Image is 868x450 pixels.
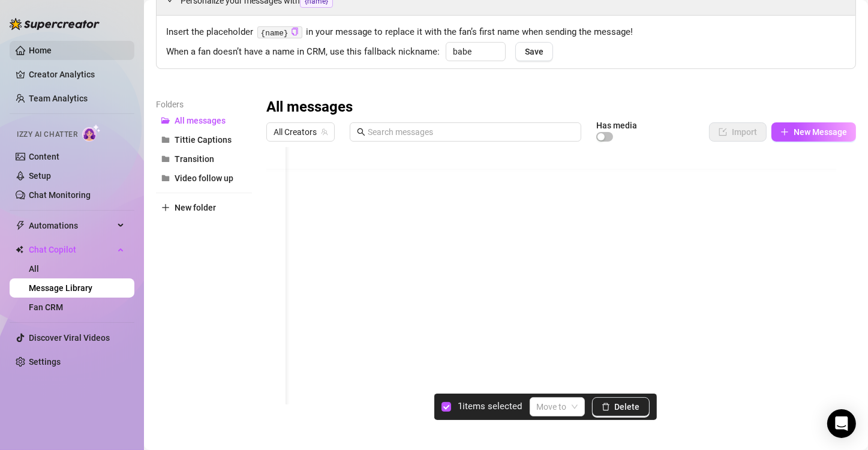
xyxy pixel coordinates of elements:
[29,302,63,312] a: Fan CRM
[274,123,328,141] span: All Creators
[29,283,92,293] a: Message Library
[515,42,553,61] button: Save
[257,26,302,39] code: {name}
[29,333,110,343] a: Discover Viral Videos
[29,216,114,235] span: Automations
[175,173,233,183] span: Video follow up
[596,122,637,129] article: Has media
[29,46,52,55] a: Home
[166,25,846,40] span: Insert the placeholder in your message to replace it with the fan’s first name when sending the m...
[161,155,170,163] span: folder
[780,128,789,136] span: plus
[161,174,170,182] span: folder
[175,154,214,164] span: Transition
[17,129,77,140] span: Izzy AI Chatter
[525,47,543,56] span: Save
[321,128,328,136] span: team
[29,152,59,161] a: Content
[827,409,856,438] div: Open Intercom Messenger
[175,116,226,125] span: All messages
[29,171,51,181] a: Setup
[29,240,114,259] span: Chat Copilot
[161,136,170,144] span: folder
[602,403,610,411] span: delete
[175,203,216,212] span: New folder
[458,400,522,414] article: 1 items selected
[29,65,125,84] a: Creator Analytics
[29,190,91,200] a: Chat Monitoring
[166,45,440,59] span: When a fan doesn’t have a name in CRM, use this fallback nickname:
[16,245,23,254] img: Chat Copilot
[82,124,101,142] img: AI Chatter
[16,221,25,230] span: thunderbolt
[266,98,353,117] h3: All messages
[29,357,61,367] a: Settings
[615,402,640,412] span: Delete
[771,122,856,142] button: New Message
[10,18,100,30] img: logo-BBDzfeDw.svg
[357,128,365,136] span: search
[29,264,39,274] a: All
[291,28,299,37] button: Click to Copy
[291,28,299,35] span: copy
[368,125,574,139] input: Search messages
[156,98,252,111] article: Folders
[709,122,767,142] button: Import
[592,397,650,416] button: Delete
[156,111,252,130] button: All messages
[161,203,170,212] span: plus
[161,116,170,125] span: folder-open
[29,94,88,103] a: Team Analytics
[156,198,252,217] button: New folder
[156,169,252,188] button: Video follow up
[175,135,232,145] span: Tittie Captions
[156,149,252,169] button: Transition
[794,127,847,137] span: New Message
[156,130,252,149] button: Tittie Captions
